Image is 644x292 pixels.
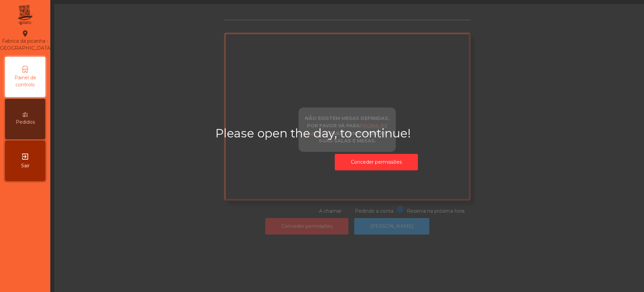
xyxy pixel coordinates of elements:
[215,126,537,140] h2: Please open the day, to continue!
[17,3,33,27] img: qpiato
[335,154,418,170] button: Conceder permissões
[21,153,29,161] i: exit_to_app
[16,119,35,126] span: Pedidos
[7,74,44,88] span: Painel de controlo
[21,30,29,38] i: location_on
[21,162,30,169] span: Sair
